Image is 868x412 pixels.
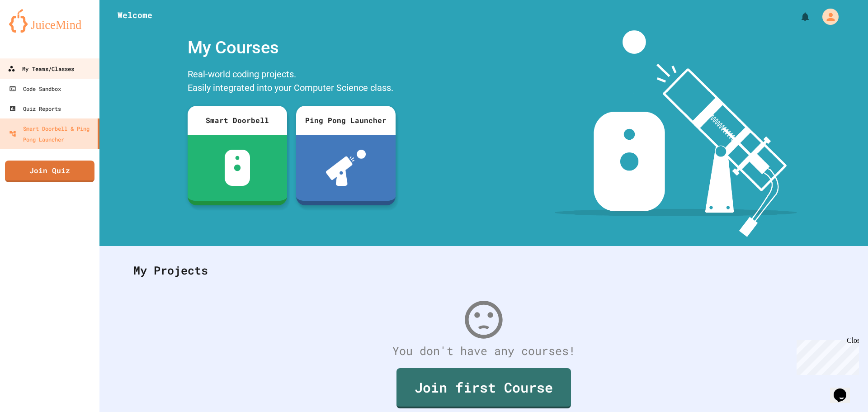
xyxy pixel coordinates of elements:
[124,253,843,288] div: My Projects
[793,336,859,375] iframe: chat widget
[9,9,90,33] img: logo-orange.svg
[8,63,74,75] div: My Teams/Classes
[225,150,250,186] img: sdb-white.svg
[783,9,813,24] div: My Notifications
[9,83,61,94] div: Code Sandbox
[555,30,797,237] img: banner-image-my-projects.png
[9,103,61,114] div: Quiz Reports
[4,4,62,57] div: Chat with us now!Close
[296,106,396,135] div: Ping Pong Launcher
[183,30,400,65] div: My Courses
[813,6,841,27] div: My Account
[124,342,843,360] div: You don't have any courses!
[830,376,859,403] iframe: chat widget
[326,150,366,186] img: ppl-with-ball.png
[396,368,571,408] a: Join first Course
[9,123,94,145] div: Smart Doorbell & Ping Pong Launcher
[183,65,400,99] div: Real-world coding projects. Easily integrated into your Computer Science class.
[188,106,287,135] div: Smart Doorbell
[5,161,94,182] a: Join Quiz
